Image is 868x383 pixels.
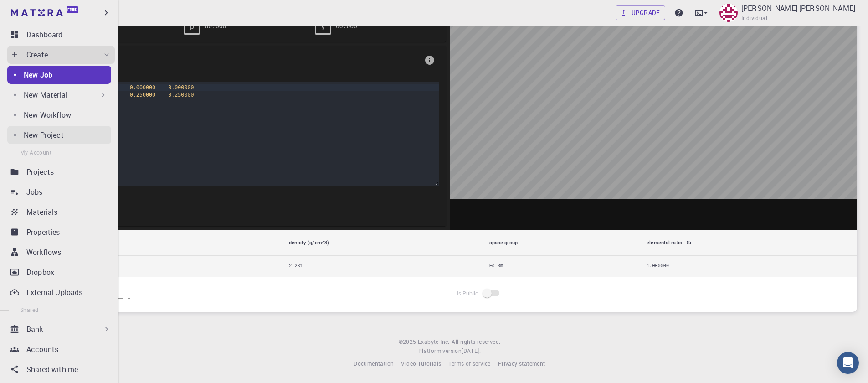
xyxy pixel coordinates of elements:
[18,6,51,15] span: Support
[26,227,60,238] p: Properties
[421,51,439,69] button: info
[354,359,394,368] a: Documentation
[130,84,155,91] span: 0.000000
[7,26,115,44] a: Dashboard
[448,360,490,367] span: Terms of service
[190,22,194,31] span: β
[498,360,545,367] span: Privacy statement
[7,283,115,301] a: External Uploads
[719,4,738,22] img: Sanjay Kumar Mahla
[448,359,490,368] a: Terms of service
[168,84,194,91] span: 0.000000
[7,86,111,104] div: New Material
[482,230,640,256] th: space group
[418,347,462,356] span: Platform version
[26,364,78,375] p: Shared with me
[837,352,859,374] div: Open Intercom Messenger
[482,256,640,277] td: Fd-3m
[7,106,111,124] a: New Workflow
[418,337,450,347] a: Exabyte Inc.
[7,263,115,281] a: Dropbox
[24,89,67,100] p: New Material
[24,69,52,80] p: New Job
[26,267,54,278] p: Dropbox
[418,338,450,345] span: Exabyte Inc.
[336,18,357,34] pre: 60.000
[26,166,54,177] p: Projects
[26,324,43,335] p: Bank
[401,360,441,367] span: Video Tutorials
[7,340,115,358] a: Accounts
[639,256,857,277] td: 1.000000
[42,230,282,256] th: unit cell volume (Å^3)
[7,243,115,261] a: Workflows
[7,320,115,338] div: Bank
[7,223,115,241] a: Properties
[24,109,71,120] p: New Workflow
[26,207,57,217] p: Materials
[11,9,63,16] img: logo
[7,360,115,378] a: Shared with me
[457,289,478,297] span: Is Public
[7,183,115,201] a: Jobs
[452,337,500,347] span: All rights reserved.
[24,129,64,140] p: New Project
[53,53,421,67] span: Basis
[354,360,394,367] span: Documentation
[20,306,38,313] span: Shared
[462,347,481,356] a: [DATE].
[7,126,111,144] a: New Project
[741,14,767,23] span: Individual
[462,347,481,354] span: [DATE] .
[26,344,58,355] p: Accounts
[321,22,325,31] span: γ
[20,149,51,156] span: My Account
[741,3,855,14] p: [PERSON_NAME] [PERSON_NAME]
[168,92,194,98] span: 0.250000
[7,46,115,64] div: Create
[401,359,441,368] a: Video Tutorials
[26,186,43,197] p: Jobs
[26,247,61,258] p: Workflows
[399,337,418,347] span: © 2025
[616,5,665,20] a: Upgrade
[130,92,155,98] span: 0.250000
[26,29,62,40] p: Dashboard
[26,287,82,298] p: External Uploads
[639,230,857,256] th: elemental ratio - Si
[282,230,482,256] th: density (g/cm^3)
[205,18,226,34] pre: 60.000
[7,163,115,181] a: Projects
[7,203,115,221] a: Materials
[282,256,482,277] td: 2.281
[498,359,545,368] a: Privacy statement
[7,66,111,84] a: New Job
[26,49,48,60] p: Create
[42,256,282,277] td: 40.889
